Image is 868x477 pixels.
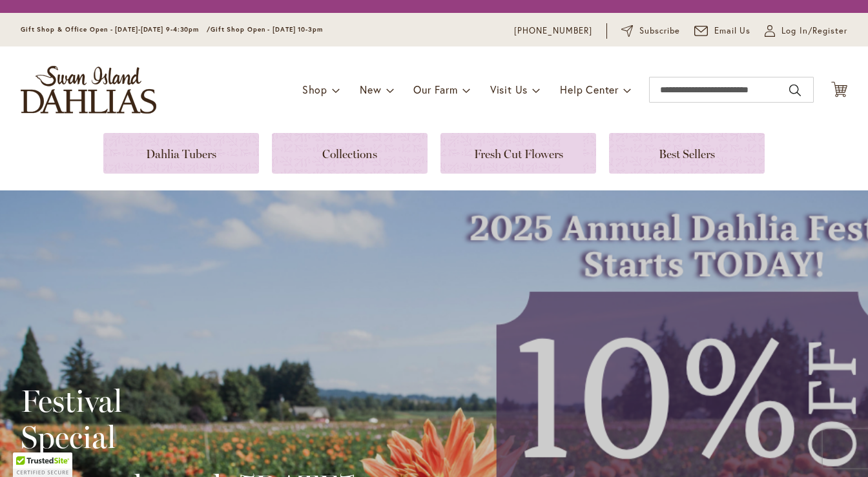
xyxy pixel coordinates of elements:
[302,83,327,96] span: Shop
[639,25,680,37] span: Subscribe
[714,25,751,37] span: Email Us
[694,25,751,37] a: Email Us
[21,66,156,114] a: store logo
[514,25,592,37] a: [PHONE_NUMBER]
[413,83,457,96] span: Our Farm
[765,25,847,37] a: Log In/Register
[490,83,528,96] span: Visit Us
[789,80,801,101] button: Search
[211,25,323,34] span: Gift Shop Open - [DATE] 10-3pm
[560,83,619,96] span: Help Center
[21,383,356,455] h2: Festival Special
[621,25,680,37] a: Subscribe
[360,83,381,96] span: New
[21,25,211,34] span: Gift Shop & Office Open - [DATE]-[DATE] 9-4:30pm /
[781,25,847,37] span: Log In/Register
